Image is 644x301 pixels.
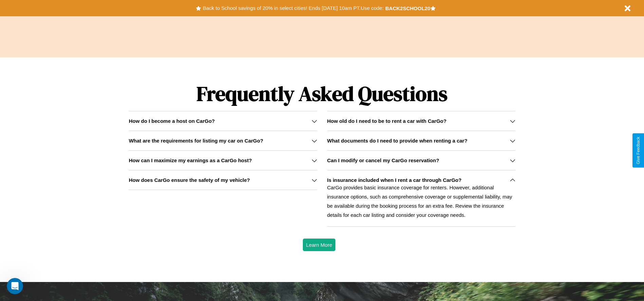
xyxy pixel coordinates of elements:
p: CarGo provides basic insurance coverage for renters. However, additional insurance options, such ... [327,183,515,220]
h3: What documents do I need to provide when renting a car? [327,138,467,144]
h3: What are the requirements for listing my car on CarGo? [129,138,263,144]
h3: How do I become a host on CarGo? [129,118,215,124]
h3: Can I modify or cancel my CarGo reservation? [327,157,439,163]
button: Back to School savings of 20% in select cities! Ends [DATE] 10am PT.Use code: [201,3,385,13]
h1: Frequently Asked Questions [129,76,515,111]
iframe: Intercom live chat [7,278,23,294]
b: BACK2SCHOOL20 [385,5,430,11]
h3: How can I maximize my earnings as a CarGo host? [129,157,252,163]
button: Learn More [303,239,336,251]
div: Give Feedback [636,137,641,164]
h3: How does CarGo ensure the safety of my vehicle? [129,177,250,183]
h3: How old do I need to be to rent a car with CarGo? [327,118,447,124]
h3: Is insurance included when I rent a car through CarGo? [327,177,462,183]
